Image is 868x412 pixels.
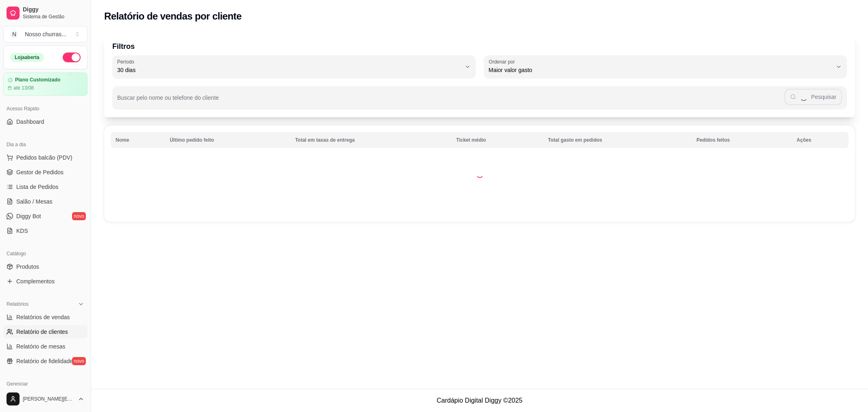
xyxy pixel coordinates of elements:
span: Diggy [23,6,84,13]
span: Lista de Pedidos [16,183,59,191]
span: Sistema de Gestão [23,13,84,20]
div: Acesso Rápido [3,102,87,115]
label: Período [117,58,137,65]
span: 30 dias [117,66,461,74]
span: Relatório de fidelidade [16,357,73,365]
a: Gestor de Pedidos [3,166,87,179]
a: KDS [3,224,87,237]
span: KDS [16,227,28,235]
span: Maior valor gasto [489,66,833,74]
span: [PERSON_NAME][EMAIL_ADDRESS][DOMAIN_NAME] [23,396,74,402]
button: Alterar Status [63,53,81,62]
article: Plano Customizado [15,77,60,83]
span: N [10,30,18,38]
button: Select a team [3,26,87,42]
a: Salão / Mesas [3,195,87,208]
span: Pedidos balcão (PDV) [16,153,72,162]
span: Relatórios de vendas [16,313,70,321]
span: Relatório de clientes [16,328,68,336]
a: Diggy Botnovo [3,210,87,223]
div: Loja aberta [10,53,44,62]
span: Gestor de Pedidos [16,168,63,176]
button: Ordenar porMaior valor gasto [484,55,847,78]
span: Dashboard [16,118,44,126]
div: Catálogo [3,247,87,260]
a: Relatório de clientes [3,325,87,338]
label: Ordenar por [489,58,518,65]
span: Relatórios [7,301,28,307]
a: Dashboard [3,115,87,128]
button: Período30 dias [112,55,476,78]
span: Produtos [16,263,39,271]
a: Complementos [3,275,87,288]
footer: Cardápio Digital Diggy © 2025 [91,389,868,412]
a: Lista de Pedidos [3,180,87,193]
a: Plano Customizadoaté 13/08 [3,72,87,96]
article: até 13/08 [13,85,34,91]
span: Complementos [16,277,55,285]
div: Gerenciar [3,377,87,390]
a: Produtos [3,260,87,273]
a: Relatórios de vendas [3,311,87,324]
div: Dia a dia [3,138,87,151]
input: Buscar pelo nome ou telefone do cliente [117,97,785,105]
a: Relatório de mesas [3,340,87,353]
span: Relatório de mesas [16,342,66,351]
span: Diggy Bot [16,212,41,220]
h2: Relatório de vendas por cliente [104,10,242,23]
button: [PERSON_NAME][EMAIL_ADDRESS][DOMAIN_NAME] [3,389,87,409]
a: Relatório de fidelidadenovo [3,355,87,368]
span: Salão / Mesas [16,197,52,206]
p: Filtros [112,41,847,52]
button: Pedidos balcão (PDV) [3,151,87,164]
a: DiggySistema de Gestão [3,3,87,23]
div: Nosso churras ... [25,30,66,38]
div: Loading [476,170,484,178]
